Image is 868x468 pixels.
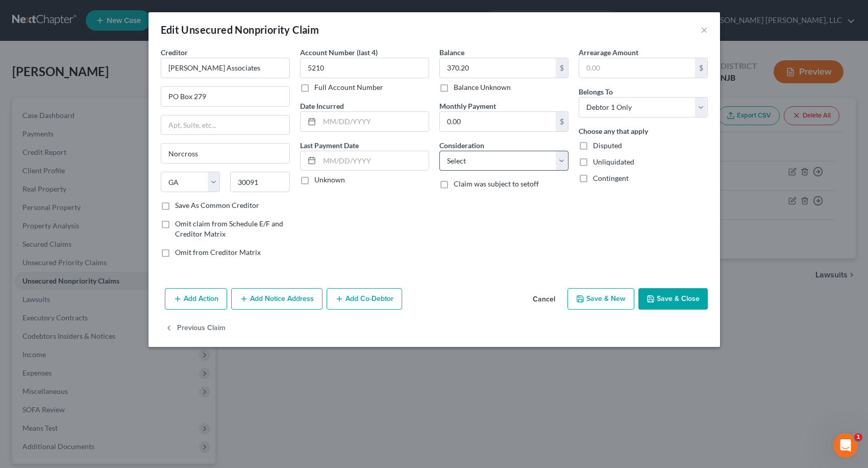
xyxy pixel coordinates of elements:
button: Add Action [165,288,227,310]
input: Enter city... [161,144,289,163]
span: Creditor [161,48,188,57]
label: Monthly Payment [439,101,496,111]
button: Save & New [567,288,634,310]
span: Omit from Creditor Matrix [175,248,261,256]
input: Enter zip... [230,172,290,192]
button: × [701,24,708,36]
label: Balance Unknown [454,82,511,92]
label: Arrearage Amount [579,47,638,58]
div: $ [556,58,568,78]
input: MM/DD/YYYY [319,112,429,131]
input: Apt, Suite, etc... [161,115,289,135]
span: 1 [854,433,862,441]
button: Add Co-Debtor [327,288,402,310]
span: Disputed [593,141,622,150]
label: Consideration [439,140,484,151]
span: Unliquidated [593,157,634,166]
div: Edit Unsecured Nonpriority Claim [161,22,319,37]
input: Search creditor by name... [161,58,290,78]
input: 0.00 [440,112,556,131]
span: Belongs To [579,87,613,96]
button: Previous Claim [165,318,226,339]
button: Add Notice Address [231,288,323,310]
label: Balance [439,47,464,58]
label: Account Number (last 4) [300,47,378,58]
button: Cancel [525,289,563,310]
input: XXXX [300,58,429,78]
input: MM/DD/YYYY [319,151,429,171]
input: 0.00 [440,58,556,78]
label: Save As Common Creditor [175,200,259,210]
input: Enter address... [161,87,289,106]
label: Date Incurred [300,101,344,111]
span: Claim was subject to setoff [454,179,539,188]
div: $ [556,112,568,131]
input: 0.00 [579,58,695,78]
label: Full Account Number [314,82,383,92]
div: $ [695,58,707,78]
iframe: Intercom live chat [833,433,858,458]
label: Choose any that apply [579,126,648,136]
button: Save & Close [638,288,708,310]
label: Unknown [314,175,345,185]
span: Omit claim from Schedule E/F and Creditor Matrix [175,219,283,238]
span: Contingent [593,174,629,182]
label: Last Payment Date [300,140,359,151]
